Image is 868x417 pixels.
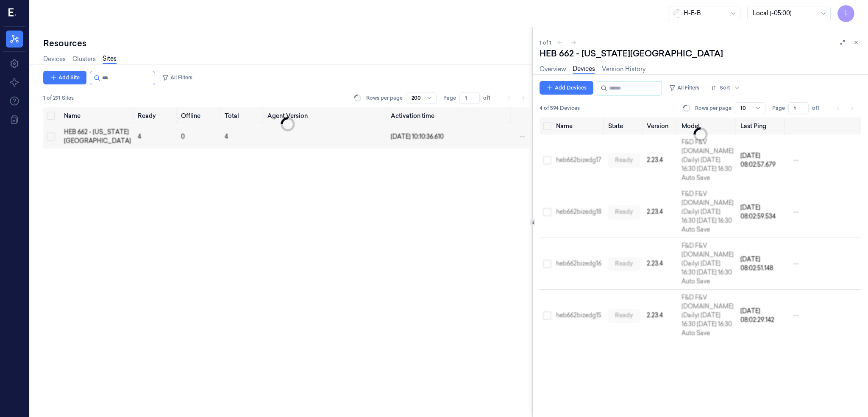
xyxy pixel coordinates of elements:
[72,55,96,64] a: Clusters
[178,107,221,124] th: Offline
[43,37,532,49] div: Resources
[540,65,566,74] a: Overview
[647,311,675,320] div: 2.23.4
[366,94,403,102] p: Rows per page
[483,94,497,102] span: of 1
[159,71,196,84] button: All Filters
[556,311,601,319] a: heb662bizedg15
[556,208,601,215] a: heb662bizedg18
[43,55,66,64] a: Devices
[543,122,551,130] button: Select all
[540,81,593,95] button: Add Devices
[608,205,640,219] div: ready
[647,156,675,165] div: 2.23.4
[540,104,580,112] span: 4 of 594 Devices
[543,260,551,268] button: Select row
[678,118,737,134] th: Model
[682,293,734,338] div: F&D F&V [DOMAIN_NAME] (Daily) [DATE] 16:30 [DATE] 16:30 Auto Save
[740,255,782,273] div: [DATE] 08:02:51.148
[556,260,601,267] a: heb662bizedg16
[504,92,529,104] nav: pagination
[264,107,387,124] th: Agent Version
[181,133,185,140] span: 0
[543,156,551,165] button: Select row
[740,151,782,169] div: [DATE] 08:02:57.679
[602,65,645,74] a: Version History
[665,81,703,95] button: All Filters
[391,133,444,140] span: [DATE] 10:10:36.610
[43,71,86,84] button: Add Site
[43,94,74,102] span: 1 of 291 Sites
[605,118,643,134] th: State
[737,118,785,134] th: Last Ping
[443,94,456,102] span: Page
[540,39,551,46] span: 1 of 1
[740,307,782,325] div: [DATE] 08:02:29.142
[556,156,601,164] a: heb662bizedg17
[47,132,55,141] button: Select row
[138,133,141,140] span: 4
[647,259,675,268] div: 2.23.4
[682,190,734,234] div: F&D F&V [DOMAIN_NAME] (Daily) [DATE] 16:30 [DATE] 16:30 Auto Save
[647,207,675,216] div: 2.23.4
[61,107,134,124] th: Name
[225,133,228,140] span: 4
[837,5,854,22] button: L
[387,107,512,124] th: Activation time
[772,104,785,112] span: Page
[682,138,734,182] div: F&D F&V [DOMAIN_NAME] (Daily) [DATE] 16:30 [DATE] 16:30 Auto Save
[608,257,640,271] div: ready
[134,107,178,124] th: Ready
[47,112,55,120] button: Select all
[740,203,782,221] div: [DATE] 08:02:59.534
[682,241,734,286] div: F&D F&V [DOMAIN_NAME] (Daily) [DATE] 16:30 [DATE] 16:30 Auto Save
[695,104,732,112] p: Rows per page
[812,104,826,112] span: of 1
[573,64,595,74] a: Devices
[64,128,131,146] div: HEB 662 - [US_STATE][GEOGRAPHIC_DATA]
[553,118,605,134] th: Name
[543,311,551,320] button: Select row
[221,107,264,124] th: Total
[832,102,858,114] nav: pagination
[540,48,723,59] div: HEB 662 - [US_STATE][GEOGRAPHIC_DATA]
[608,309,640,322] div: ready
[103,54,117,64] a: Sites
[643,118,678,134] th: Version
[608,154,640,167] div: ready
[543,208,551,216] button: Select row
